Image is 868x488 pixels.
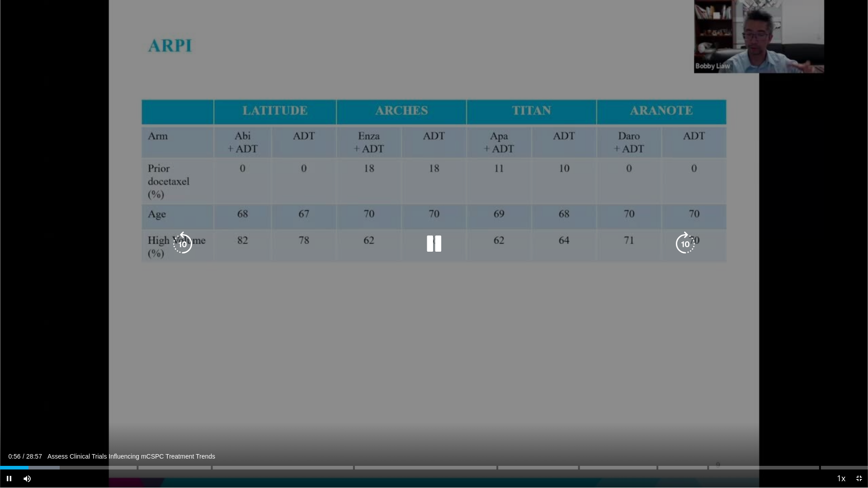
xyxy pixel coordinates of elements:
[832,469,850,488] button: Playback Rate
[18,469,36,488] button: Mute
[23,453,24,460] span: /
[47,452,215,460] span: Assess Clinical Trials Influencing mCSPC Treatment Trends
[850,469,868,488] button: Exit Fullscreen
[8,453,20,460] span: 0:56
[26,453,42,460] span: 28:57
